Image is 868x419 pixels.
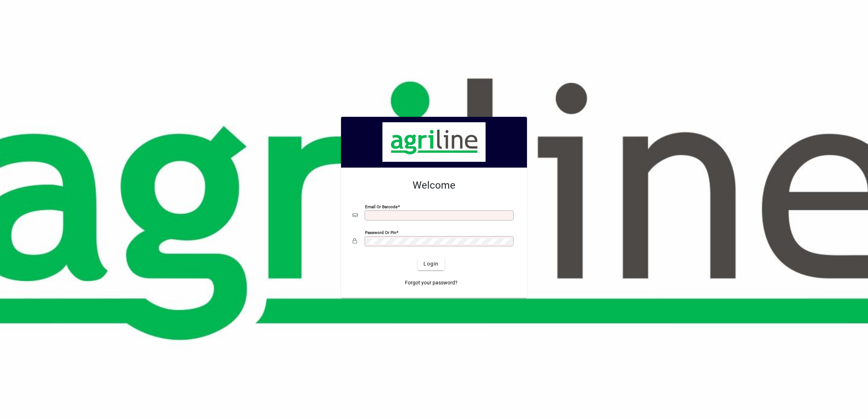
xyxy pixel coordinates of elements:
[405,279,458,287] span: Forgot your password?
[418,257,444,270] button: Login
[353,179,515,192] h2: Welcome
[423,260,438,268] span: Login
[365,204,398,209] mat-label: Email or Barcode
[365,230,396,235] mat-label: Password or Pin
[402,276,461,289] a: Forgot your password?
